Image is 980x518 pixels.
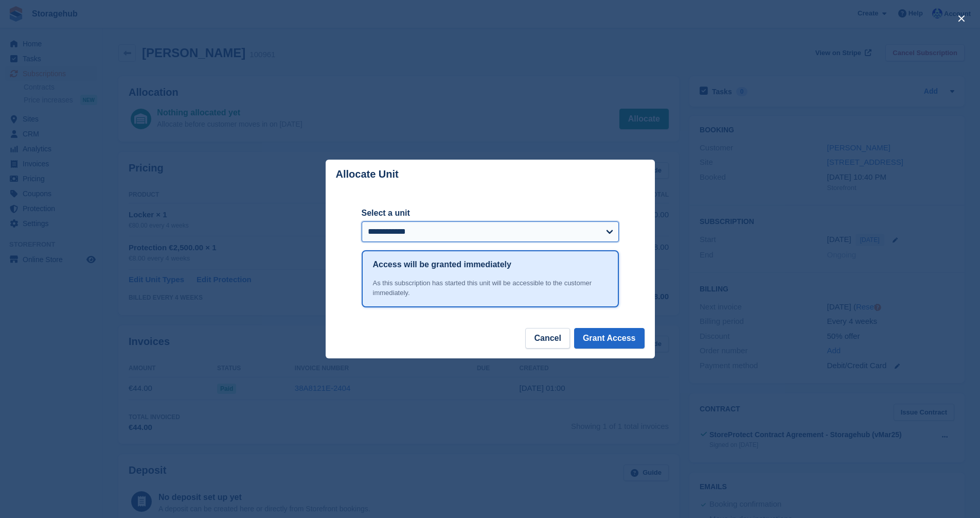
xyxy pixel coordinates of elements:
[362,207,619,219] label: Select a unit
[953,10,970,27] button: close
[373,278,608,298] div: As this subscription has started this unit will be accessible to the customer immediately.
[373,258,511,271] h1: Access will be granted immediately
[574,328,645,349] button: Grant Access
[525,328,569,349] button: Cancel
[336,168,399,180] p: Allocate Unit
